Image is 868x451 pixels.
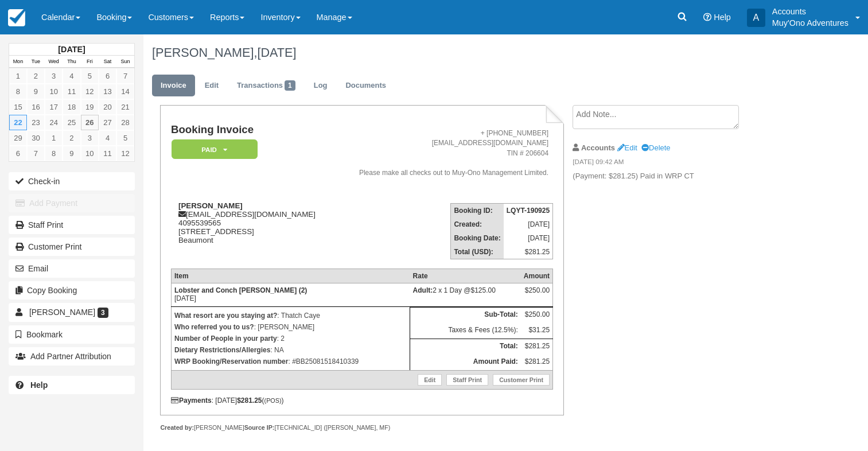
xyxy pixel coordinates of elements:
a: 2 [63,130,80,146]
button: Copy Booking [9,281,135,300]
div: [EMAIL_ADDRESS][DOMAIN_NAME] 4095539565 [STREET_ADDRESS] Beaumont [171,201,332,259]
strong: Payments [171,396,212,405]
a: Paid [171,139,254,160]
strong: What resort are you staying at? [174,312,277,320]
td: [DATE] [504,231,553,245]
strong: Source IP: [244,424,275,431]
th: Total (USD): [451,245,504,259]
th: Rate [410,269,521,283]
a: 13 [99,84,116,99]
a: 4 [99,130,116,146]
h1: [PERSON_NAME], [152,46,786,60]
strong: WRP Booking/Reservation number [174,357,288,366]
a: Edit [617,143,637,152]
a: 7 [116,68,134,84]
strong: Number of People in your party [174,335,277,343]
td: Taxes & Fees (12.5%): [410,323,521,339]
th: Fri [81,56,99,68]
a: 11 [99,146,116,161]
a: Staff Print [446,374,488,386]
p: : Thatch Caye [174,310,407,321]
a: 9 [63,146,80,161]
a: Documents [337,75,395,97]
th: Amount Paid: [410,355,521,370]
button: Add Partner Attribution [9,347,135,366]
strong: [DATE] [58,45,85,54]
a: Log [305,75,336,97]
a: 17 [45,99,63,115]
th: Total: [410,339,521,355]
td: [DATE] [504,217,553,231]
a: Transactions1 [228,75,304,97]
a: 1 [45,130,63,146]
a: Staff Print [9,216,135,234]
a: 3 [45,68,63,84]
button: Add Payment [9,194,135,212]
a: 14 [116,84,134,99]
a: 6 [99,68,116,84]
strong: Lobster and Conch [PERSON_NAME] (2) [174,286,307,294]
a: Customer Print [9,238,135,256]
a: Customer Print [493,374,550,386]
i: Help [703,13,711,21]
th: Booking ID: [451,204,504,218]
h1: Booking Invoice [171,124,332,136]
a: 7 [27,146,45,161]
a: Edit [196,75,227,97]
button: Email [9,259,135,278]
strong: Dietary Restrictions/Allergies [174,346,270,354]
span: $125.00 [470,286,495,294]
a: 23 [27,115,45,130]
a: Edit [418,374,442,386]
th: Booking Date: [451,231,504,245]
a: 8 [9,84,27,99]
strong: [PERSON_NAME] [178,201,243,210]
a: 27 [99,115,116,130]
th: Created: [451,217,504,231]
th: Amount [521,269,553,283]
td: [DATE] [171,283,410,307]
div: : [DATE] ( ) [171,396,553,405]
a: 2 [27,68,45,84]
a: 4 [63,68,80,84]
address: + [PHONE_NUMBER] [EMAIL_ADDRESS][DOMAIN_NAME] TIN # 206604 Please make all checks out to Muy-Ono ... [337,129,549,178]
span: 1 [285,80,295,91]
a: 28 [116,115,134,130]
th: Sub-Total: [410,308,521,323]
a: 25 [63,115,80,130]
td: $281.25 [521,339,553,355]
button: Check-in [9,172,135,190]
p: (Payment: $281.25) Paid in WRP CT [573,171,766,182]
a: 3 [81,130,99,146]
a: 22 [9,115,27,130]
a: 19 [81,99,99,115]
a: 15 [9,99,27,115]
strong: LQYT-190925 [507,207,550,215]
a: 8 [45,146,63,161]
a: Invoice [152,75,195,97]
span: 3 [98,308,108,318]
a: 21 [116,99,134,115]
a: 24 [45,115,63,130]
td: $250.00 [521,308,553,323]
a: [PERSON_NAME] 3 [9,303,135,321]
p: Muy'Ono Adventures [772,17,848,29]
th: Sun [116,56,134,68]
td: $281.25 [504,245,553,259]
p: : #BB25081518410339 [174,356,407,367]
td: $281.25 [521,355,553,370]
a: 30 [27,130,45,146]
p: : 2 [174,333,407,344]
a: 11 [63,84,80,99]
td: 2 x 1 Day @ [410,283,521,307]
button: Bookmark [9,325,135,344]
div: $250.00 [524,286,550,304]
em: Paid [172,139,258,160]
p: : NA [174,344,407,356]
span: [PERSON_NAME] [29,308,95,317]
th: Tue [27,56,45,68]
th: Wed [45,56,63,68]
a: 12 [116,146,134,161]
a: 5 [116,130,134,146]
td: $31.25 [521,323,553,339]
